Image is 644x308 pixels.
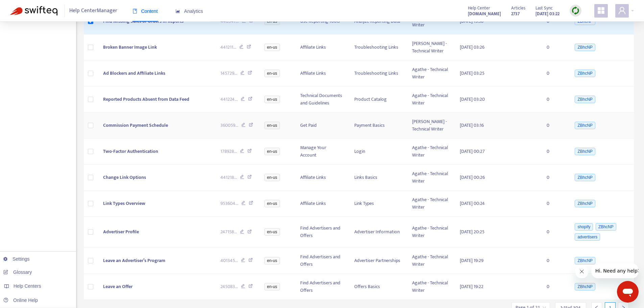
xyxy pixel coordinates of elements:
[264,200,280,207] span: en-us
[460,121,484,129] span: [DATE] 03:16
[511,10,520,18] strong: 2737
[407,274,454,300] td: Agathe - Technical Writer
[349,217,407,248] td: Advertiser Information
[460,199,485,207] span: [DATE] 00:24
[264,70,280,77] span: en-us
[575,200,595,207] span: ZBhcNP
[295,113,349,139] td: Get Paid
[407,139,454,165] td: Agathe - Technical Writer
[69,4,117,17] span: Help Center Manager
[133,9,137,14] span: book
[460,228,484,236] span: [DATE] 20:25
[175,8,203,14] span: Analytics
[349,34,407,61] td: Troubleshooting Links
[264,44,280,51] span: en-us
[349,165,407,191] td: Links Basics
[575,174,595,181] span: ZBhcNP
[597,6,605,15] span: appstore
[103,283,133,290] span: Leave an Offer
[220,174,237,181] span: 441218 ...
[349,113,407,139] td: Payment Basics
[575,265,589,278] iframe: Close message
[14,283,41,289] span: Help Centers
[295,248,349,274] td: Find Advertisers and Offers
[295,165,349,191] td: Affiliate Links
[220,228,237,236] span: 247158 ...
[103,121,168,129] span: Commission Payment Schedule
[220,70,237,77] span: 145729 ...
[349,191,407,217] td: Link Types
[460,69,484,77] span: [DATE] 03:25
[460,173,485,181] span: [DATE] 00:26
[295,191,349,217] td: Affiliate Links
[103,199,145,207] span: Link Types Overview
[103,257,165,264] span: Leave an Advertiser’s Program
[618,6,626,15] span: user
[591,263,639,278] iframe: Message from company
[103,95,189,103] span: Reported Products Absent from Data Feed
[295,61,349,87] td: Affiliate Links
[103,228,139,236] span: Advertiser Profile
[220,122,238,129] span: 360059 ...
[460,95,485,103] span: [DATE] 03:20
[295,217,349,248] td: Find Advertisers and Offers
[295,87,349,113] td: Technical Documents and Guidelines
[541,165,568,191] td: 0
[460,147,485,155] span: [DATE] 00:27
[220,200,238,207] span: 953604 ...
[541,191,568,217] td: 0
[133,8,158,14] span: Content
[541,248,568,274] td: 0
[103,173,146,181] span: Change Link Options
[295,34,349,61] td: Affiliate Links
[575,283,595,290] span: ZBhcNP
[3,298,38,303] a: Online Help
[541,113,568,139] td: 0
[349,61,407,87] td: Troubleshooting Links
[103,147,158,155] span: Two-Factor Authentication
[541,87,568,113] td: 0
[460,43,484,51] span: [DATE] 03:26
[407,217,454,248] td: Agathe - Technical Writer
[407,87,454,113] td: Agathe - Technical Writer
[220,96,238,103] span: 441224 ...
[220,148,237,155] span: 178928 ...
[575,148,595,155] span: ZBhcNP
[175,9,180,14] span: area-chart
[407,165,454,191] td: Agathe - Technical Writer
[407,61,454,87] td: Agathe - Technical Writer
[575,122,595,129] span: ZBhcNP
[407,34,454,61] td: [PERSON_NAME] - Technical Writer
[295,274,349,300] td: Find Advertisers and Offers
[295,139,349,165] td: Manage Your Account
[407,248,454,274] td: Agathe - Technical Writer
[264,148,280,155] span: en-us
[407,113,454,139] td: [PERSON_NAME] - Technical Writer
[349,274,407,300] td: Offers Basics
[575,96,595,103] span: ZBhcNP
[541,217,568,248] td: 0
[264,257,280,264] span: en-us
[3,256,30,262] a: Settings
[468,10,501,18] strong: [DOMAIN_NAME]
[264,228,280,236] span: en-us
[575,257,595,264] span: ZBhcNP
[460,257,483,264] span: [DATE] 19:29
[596,223,616,231] span: ZBhcNP
[103,69,165,77] span: Ad Blockers and Affiliate Links
[264,283,280,290] span: en-us
[575,44,595,51] span: ZBhcNP
[541,34,568,61] td: 0
[10,6,57,16] img: Swifteq
[264,122,280,129] span: en-us
[220,44,236,51] span: 441211 ...
[264,174,280,181] span: en-us
[4,5,49,10] span: Hi. Need any help?
[264,96,280,103] span: en-us
[103,43,157,51] span: Broken Banner Image Link
[349,248,407,274] td: Advertiser Partnerships
[468,10,501,18] a: [DOMAIN_NAME]
[617,281,639,303] iframe: Button to launch messaging window
[541,274,568,300] td: 0
[407,191,454,217] td: Agathe - Technical Writer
